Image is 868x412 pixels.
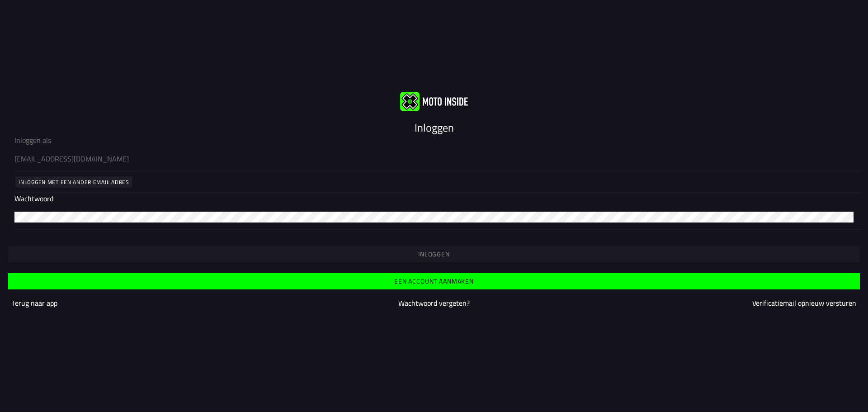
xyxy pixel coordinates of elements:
a: Verificatiemail opnieuw versturen [752,298,856,308]
ion-button: Een account aanmaken [8,273,860,289]
a: Terug naar app [12,298,57,308]
ion-input: Inloggen als [14,135,854,171]
ion-input: Wachtwoord [14,193,854,229]
ion-text: Inloggen [415,119,454,136]
a: Wachtwoord vergeten? [398,298,470,308]
ion-button: Inloggen met een ander email adres [15,176,132,188]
